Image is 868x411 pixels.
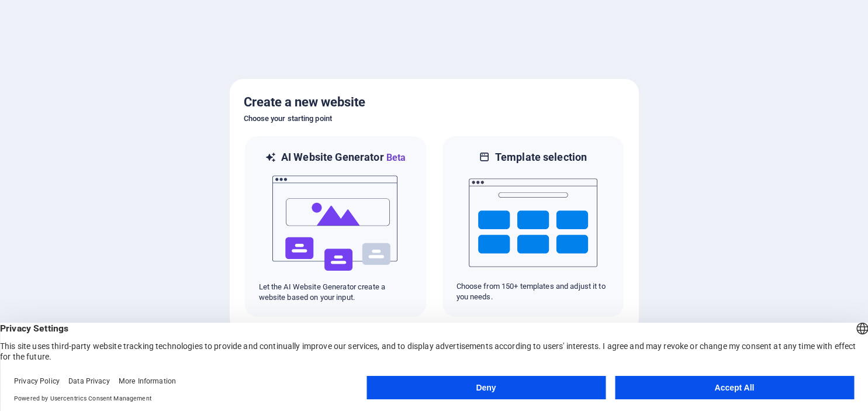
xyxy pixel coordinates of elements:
p: Choose from 150+ templates and adjust it to you needs. [457,281,610,302]
span: Beta [384,152,406,163]
div: AI Website GeneratorBetaaiLet the AI Website Generator create a website based on your input. [244,135,427,318]
h6: Choose your starting point [244,112,625,126]
h6: Template selection [495,150,587,164]
h6: AI Website Generator [281,150,406,165]
img: ai [271,165,400,282]
div: Template selectionChoose from 150+ templates and adjust it to you needs. [441,135,625,318]
h5: Create a new website [244,93,625,112]
p: Let the AI Website Generator create a website based on your input. [259,282,412,303]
